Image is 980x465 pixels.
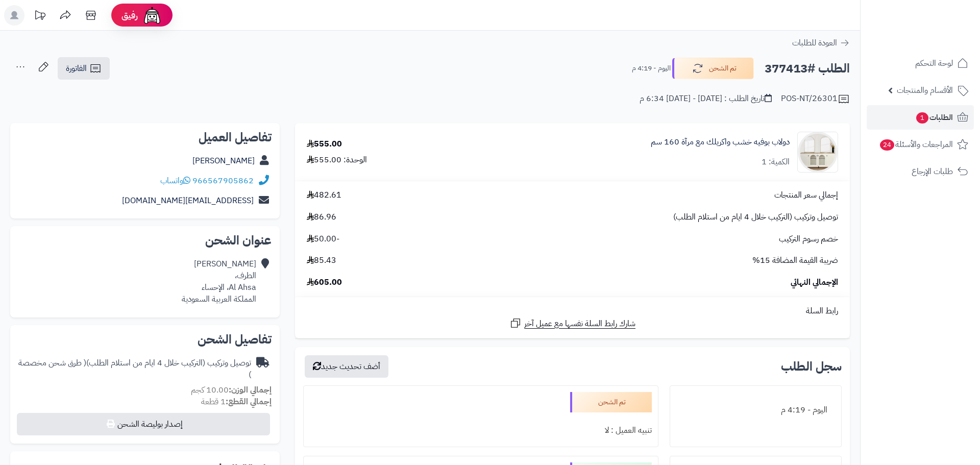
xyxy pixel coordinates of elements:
[915,56,953,70] span: لوحة التحكم
[18,333,272,346] h2: تفاصيل الشحن
[774,189,838,201] span: إجمالي سعر المنتجات
[305,355,388,378] button: أضف تحديث جديد
[911,21,970,43] img: logo-2.png
[792,37,837,49] span: العودة للطلبات
[18,234,272,247] h2: عنوان الشحن
[867,51,974,76] a: لوحة التحكم
[762,156,790,168] div: الكمية: 1
[226,396,272,408] strong: إجمالي القطع:
[672,58,754,79] button: تم الشحن
[307,255,336,266] span: 85.43
[66,62,87,75] span: الفاتورة
[18,357,251,381] span: ( طرق شحن مخصصة )
[570,392,652,412] div: تم الشحن
[18,131,272,143] h2: تفاصيل العميل
[779,233,838,245] span: خصم رسوم التركيب
[307,189,341,201] span: 482.61
[299,305,846,317] div: رابط السلة
[867,105,974,130] a: الطلبات1
[632,63,671,74] small: اليوم - 4:19 م
[191,384,272,396] small: 10.00 كجم
[752,255,838,266] span: ضريبة القيمة المضافة 15%
[676,400,835,420] div: اليوم - 4:19 م
[182,258,256,305] div: [PERSON_NAME] الطرف، Al Ahsa، الإحساء المملكة العربية السعودية
[192,155,255,167] a: [PERSON_NAME]
[160,175,190,187] a: واتساب
[792,37,850,49] a: العودة للطلبات
[307,277,342,288] span: 605.00
[798,132,838,173] img: 1757932228-1-90x90.jpg
[229,384,272,396] strong: إجمالي الوزن:
[142,5,162,26] img: ai-face.png
[915,110,953,125] span: الطلبات
[673,211,838,223] span: توصيل وتركيب (التركيب خلال 4 ايام من استلام الطلب)
[121,9,138,21] span: رفيق
[307,211,336,223] span: 86.96
[867,132,974,157] a: المراجعات والأسئلة24
[524,318,635,330] span: شارك رابط السلة نفسها مع عميل آخر
[916,112,929,124] span: 1
[307,138,342,150] div: 555.00
[18,357,251,381] div: توصيل وتركيب (التركيب خلال 4 ايام من استلام الطلب)
[791,277,838,288] span: الإجمالي النهائي
[27,5,53,28] a: تحديثات المنصة
[897,83,953,97] span: الأقسام والمنتجات
[17,413,270,435] button: إصدار بوليصة الشحن
[58,57,110,80] a: الفاتورة
[912,164,953,179] span: طلبات الإرجاع
[310,421,652,440] div: تنبيه العميل : لا
[765,58,850,79] h2: الطلب #377413
[651,136,790,148] a: دولاب بوفيه خشب واكريلك مع مرآة 160 سم
[781,360,842,373] h3: سجل الطلب
[307,154,367,166] div: الوحدة: 555.00
[867,159,974,184] a: طلبات الإرجاع
[307,233,339,245] span: -50.00
[640,93,772,105] div: تاريخ الطلب : [DATE] - [DATE] 6:34 م
[201,396,272,408] small: 1 قطعة
[509,317,635,330] a: شارك رابط السلة نفسها مع عميل آخر
[122,194,254,207] a: [EMAIL_ADDRESS][DOMAIN_NAME]
[192,175,254,187] a: 966567905862
[781,93,850,105] div: POS-NT/26301
[879,137,953,152] span: المراجعات والأسئلة
[879,139,894,151] span: 24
